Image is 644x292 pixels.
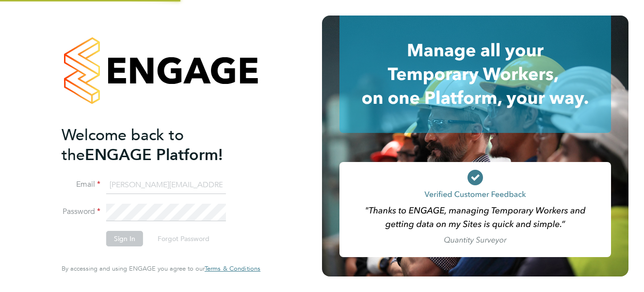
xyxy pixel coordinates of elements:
span: Terms & Conditions [205,264,260,273]
label: Email [62,179,100,190]
h2: ENGAGE Platform! [62,125,251,165]
span: By accessing and using ENGAGE you agree to our [62,264,260,273]
button: Forgot Password [150,231,217,246]
span: Welcome back to the [62,126,184,164]
a: Terms & Conditions [205,265,260,273]
label: Password [62,207,100,217]
button: Sign In [106,231,143,246]
input: Enter your work email... [106,177,226,194]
